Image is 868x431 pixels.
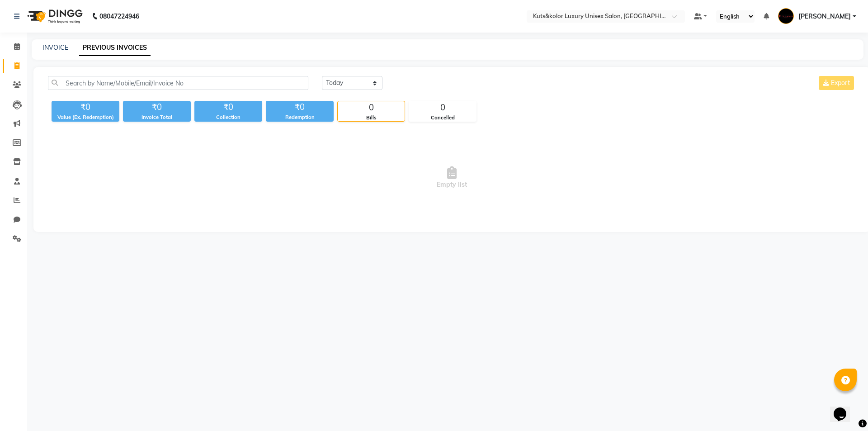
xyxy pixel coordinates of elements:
a: INVOICE [42,43,68,52]
div: ₹0 [123,101,191,114]
div: Cancelled [409,114,476,122]
input: Search by Name/Mobile/Email/Invoice No [48,76,308,90]
b: 08047224946 [99,4,139,29]
img: logo [23,4,85,29]
div: ₹0 [52,101,119,114]
div: Redemption [266,114,334,121]
div: ₹0 [266,101,334,114]
div: Invoice Total [123,114,191,121]
div: Collection [194,114,262,121]
a: PREVIOUS INVOICES [79,40,151,56]
img: Jasim Ansari [778,8,794,24]
span: [PERSON_NAME] [798,12,851,21]
div: ₹0 [194,101,262,114]
div: 0 [338,101,405,114]
iframe: chat widget [830,395,859,422]
div: 0 [409,101,476,114]
div: Bills [338,114,405,122]
span: Empty list [48,133,856,223]
div: Value (Ex. Redemption) [52,114,119,121]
